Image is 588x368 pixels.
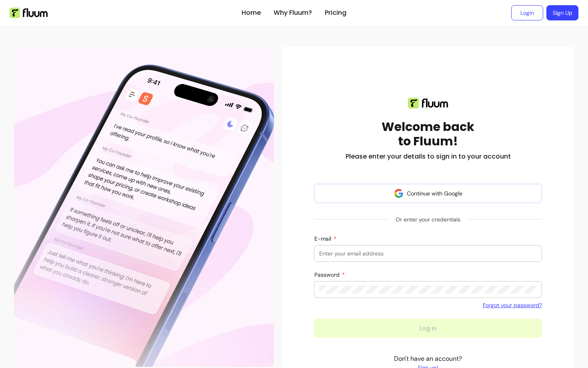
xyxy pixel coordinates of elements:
input: Password [319,286,537,294]
a: Login [511,5,543,20]
img: Fluum Logo [10,8,48,18]
img: Fluum logo [408,98,448,109]
h1: Welcome back to Fluum! [382,120,474,149]
input: E-mail [319,249,537,257]
span: Or enter your credentials [389,212,467,227]
a: Forgot your password? [483,301,542,309]
a: Sign Up [546,5,578,20]
div: Illustration of Fluum AI Co-Founder on a smartphone, showing AI chat guidance that helps freelanc... [14,46,274,367]
img: avatar [394,189,404,198]
span: E-mail [314,235,333,242]
span: Password [314,271,341,278]
h2: Please enter your details to sign in to your account [346,152,511,161]
a: Home [242,8,261,18]
a: Pricing [325,8,346,18]
button: Continue with Google [314,184,542,203]
a: Why Fluum? [274,8,312,18]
